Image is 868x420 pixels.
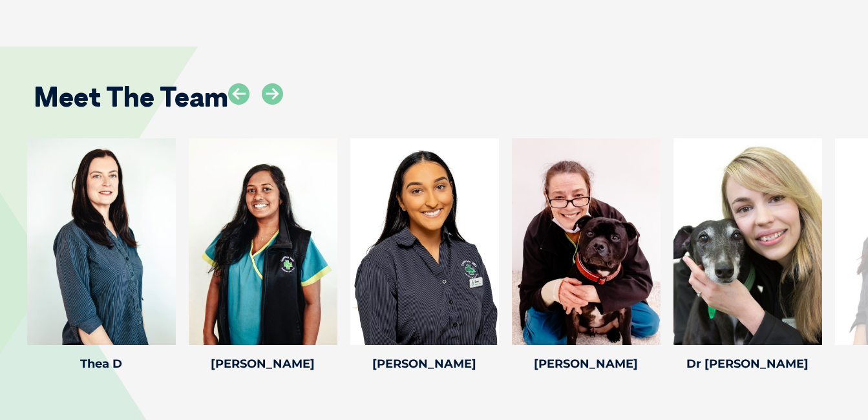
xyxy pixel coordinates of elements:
h4: [PERSON_NAME] [512,358,661,370]
h2: Meet The Team [34,83,228,110]
h4: Thea D [27,358,176,370]
h4: [PERSON_NAME] [189,358,337,370]
h4: [PERSON_NAME] [350,358,499,370]
h4: Dr [PERSON_NAME] [673,358,822,370]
